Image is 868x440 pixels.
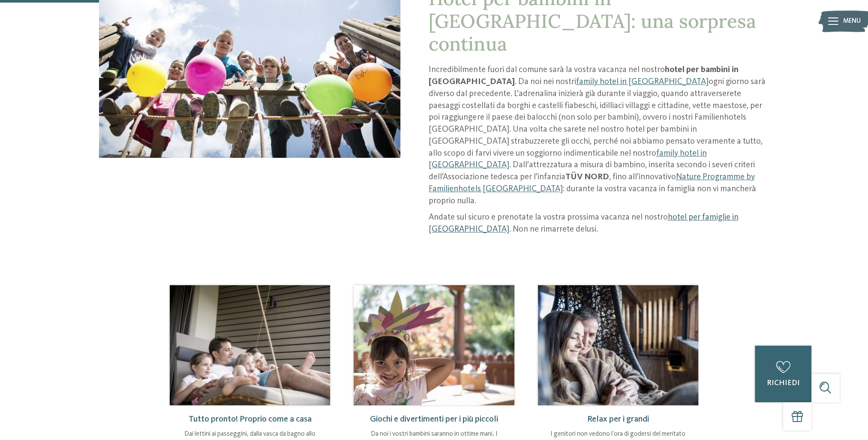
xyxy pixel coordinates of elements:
[170,285,330,405] img: Hotel per bambini in Trentino: giochi e avventure a volontà
[354,285,514,405] img: Hotel per bambini in Trentino: giochi e avventure a volontà
[189,415,312,424] span: Tutto pronto! Proprio come a casa
[755,346,811,402] a: richiedi
[429,213,738,234] a: hotel per famiglie in [GEOGRAPHIC_DATA]
[429,173,754,193] a: Nature Programme by Familienhotels [GEOGRAPHIC_DATA]
[429,212,769,235] p: Andate sul sicuro e prenotate la vostra prossima vacanza nel nostro . Non ne rimarrete delusi.
[576,78,708,86] a: family hotel in [GEOGRAPHIC_DATA]
[429,64,769,207] p: Incredibilmente fuori dal comune sarà la vostra vacanza nel nostro . Da noi nei nostri ogni giorn...
[587,415,649,424] span: Relax per i grandi
[766,380,799,387] span: richiedi
[370,415,498,424] span: Giochi e divertimenti per i più piccoli
[565,173,609,181] strong: TÜV NORD
[538,285,698,405] img: Hotel per bambini in Trentino: giochi e avventure a volontà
